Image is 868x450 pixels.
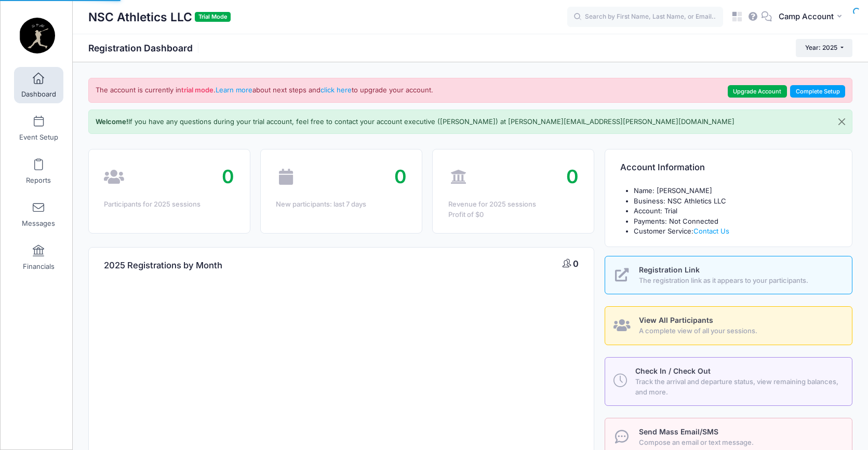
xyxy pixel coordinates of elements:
span: Send Mass Email/SMS [639,427,718,436]
a: Registration Link The registration link as it appears to your participants. [605,256,852,295]
div: Participants for 2025 sessions [104,199,234,210]
span: 0 [222,165,234,188]
a: View All Participants A complete view of all your sessions. [605,306,852,345]
li: Name: [PERSON_NAME] [634,186,837,196]
span: Reports [26,176,51,185]
li: Account: Trial [634,206,837,216]
span: Camp Account [779,11,834,22]
a: Event Setup [14,110,63,146]
div: The account is currently in . about next steps and to upgrade your account. [88,78,852,103]
span: Year: 2025 [805,44,837,51]
a: Dashboard [14,67,63,103]
li: Business: NSC Athletics LLC [634,196,837,207]
a: Check In / Check Out Track the arrival and departure status, view remaining balances, and more. [605,357,852,406]
span: A complete view of all your sessions. [639,326,840,336]
span: Messages [22,219,55,228]
span: Check In / Check Out [635,366,711,375]
span: Financials [23,262,55,271]
span: Dashboard [21,90,56,99]
h4: 2025 Registrations by Month [104,251,222,281]
span: The registration link as it appears to your participants. [639,276,840,286]
h1: Registration Dashboard [88,43,202,53]
button: Camp Account [772,5,852,29]
li: Payments: Not Connected [634,216,837,227]
a: Upgrade Account [728,85,787,98]
h4: Account Information [620,153,705,183]
img: NSC Athletics LLC [18,16,57,55]
b: Welcome! [96,117,128,126]
span: Trial Mode [195,12,231,22]
span: Event Setup [19,133,58,142]
span: View All Participants [639,316,713,324]
div: Revenue for 2025 sessions Profit of $0 [448,199,579,220]
strong: trial mode [181,86,213,94]
a: Learn more [216,86,252,94]
a: Reports [14,153,63,189]
h1: NSC Athletics LLC [88,5,231,29]
span: 0 [394,165,407,188]
div: New participants: last 7 days [276,199,406,210]
input: Search by First Name, Last Name, or Email... [567,7,723,28]
a: NSC Athletics LLC [1,11,73,60]
span: 0 [566,165,579,188]
button: Close [832,110,852,134]
span: Compose an email or text message. [639,438,840,448]
p: If you have any questions during your trial account, feel free to contact your account executive ... [96,117,735,127]
a: Complete Setup [790,85,845,98]
a: Contact Us [693,227,729,235]
span: 0 [573,258,579,269]
span: Track the arrival and departure status, view remaining balances, and more. [635,377,840,397]
li: Customer Service: [634,226,837,237]
span: Registration Link [639,265,700,274]
a: Financials [14,239,63,276]
a: Messages [14,196,63,233]
a: click here [321,86,352,94]
button: Year: 2025 [796,39,852,57]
